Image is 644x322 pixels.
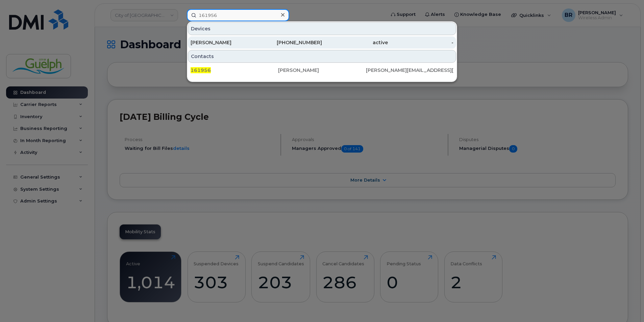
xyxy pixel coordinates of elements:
a: 161956[PERSON_NAME][PERSON_NAME][EMAIL_ADDRESS][DOMAIN_NAME] [188,64,456,76]
span: 161956 [191,67,211,73]
a: [PERSON_NAME][PHONE_NUMBER]active- [188,36,456,49]
div: [PERSON_NAME] [191,39,256,46]
div: [PERSON_NAME] [278,67,366,74]
div: active [322,39,388,46]
div: - [388,39,454,46]
div: Contacts [188,50,456,63]
div: Devices [188,22,456,35]
div: [PHONE_NUMBER] [256,39,322,46]
div: [PERSON_NAME][EMAIL_ADDRESS][DOMAIN_NAME] [366,67,453,74]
